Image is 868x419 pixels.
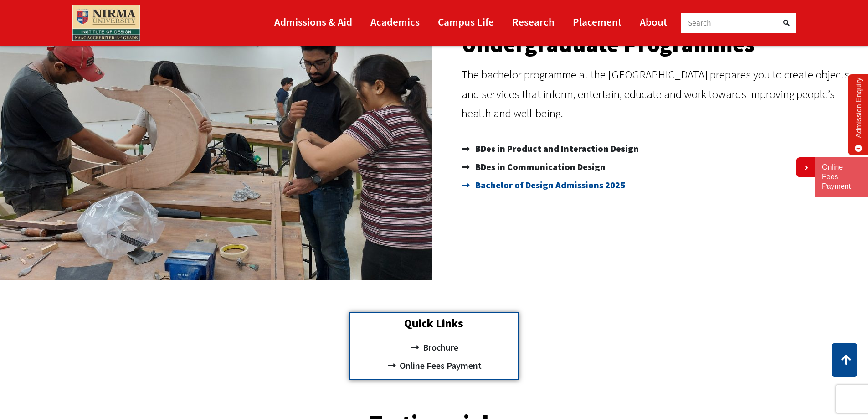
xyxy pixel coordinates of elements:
img: main_logo [72,5,140,41]
a: Online Fees Payment [822,163,861,191]
a: Research [512,11,555,32]
a: Placement [573,11,621,32]
span: Search [688,18,712,28]
a: Admissions & Aid [274,11,352,32]
a: Academics [370,11,420,32]
a: Brochure [354,338,514,357]
span: BDes in Communication Design [473,158,606,176]
span: Online Fees Payment [397,357,482,375]
h2: Undergraduate Programmes [462,33,859,56]
span: BDes in Product and Interaction Design [473,140,639,158]
h2: Quick Links [354,318,514,329]
span: Brochure [421,338,458,357]
a: Campus Life [438,11,494,32]
a: About [640,11,667,32]
p: The bachelor programme at the [GEOGRAPHIC_DATA] prepares you to create objects and services that ... [462,65,859,123]
span: Bachelor of Design Admissions 2025 [473,176,625,194]
a: BDes in Product and Interaction Design [462,140,859,158]
a: BDes in Communication Design [462,158,859,176]
a: Online Fees Payment [354,357,514,375]
a: Bachelor of Design Admissions 2025 [462,176,859,194]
